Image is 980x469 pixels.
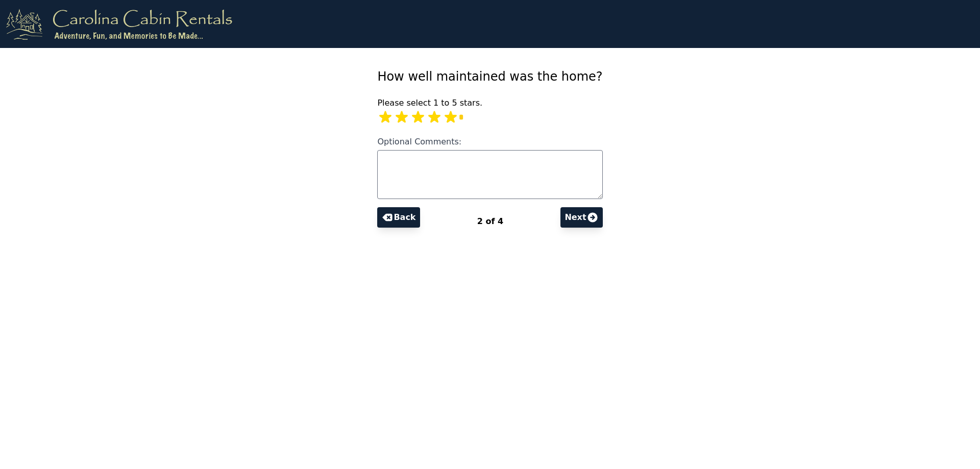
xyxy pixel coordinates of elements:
[377,207,420,228] button: Back
[377,69,602,84] span: How well maintained was the home?
[377,150,602,199] textarea: Optional Comments:
[377,137,461,146] span: Optional Comments:
[6,8,232,40] img: logo.png
[377,97,602,109] p: Please select 1 to 5 stars.
[477,216,503,226] span: 2 of 4
[560,207,602,228] button: Next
